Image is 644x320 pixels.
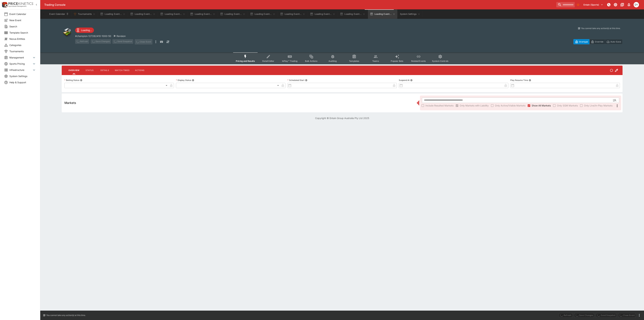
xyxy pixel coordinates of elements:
p: Overtype [579,40,588,43]
button: Auto-Save [605,39,623,44]
img: other.png [62,27,72,38]
p: Auto-Save [610,40,621,43]
button: Loading Event... [188,9,217,19]
span: Management [9,56,32,59]
p: Scheduled Start [287,79,304,82]
button: Status [82,66,97,74]
button: Betting Status [80,79,82,81]
p: Copy To Clipboard [75,34,111,38]
span: Only SGM Markets [557,104,578,107]
span: Templates [349,60,359,62]
button: Loading Event... [98,9,127,19]
p: You cannot take any action(s) at this time. [46,314,86,317]
span: Tournaments [9,50,36,53]
button: Toggle light/dark mode [612,2,619,8]
span: System Controls [432,60,448,62]
p: Revision [117,34,126,38]
div: Trading Console [44,3,555,7]
p: Override [595,40,603,43]
button: Tournaments [71,9,97,19]
span: Auditing [329,60,337,62]
span: Categories [9,43,36,47]
button: Loading Event... [248,9,277,19]
button: dylan.brown [633,1,640,8]
button: Documentation [619,2,625,8]
span: Only Active/Visible Markets [495,104,525,107]
span: System Settings [9,74,36,78]
button: Actions [132,66,147,74]
button: Open [612,97,618,103]
span: Popular Bets [391,60,403,62]
div: dylan.brown [634,2,639,7]
button: Loading Event... [338,9,367,19]
button: Select Tenant [581,2,605,7]
p: Loading... [81,28,92,32]
span: Pricing and Results [236,60,255,62]
button: NOT Connected to PK [606,2,612,8]
button: Scheduled Start [305,79,307,81]
div: Event type filters [233,52,451,64]
div: Start From [573,39,623,44]
button: Overview [66,66,82,74]
h5: Markets [64,101,76,105]
p: Copyright © Entain Group Australia Pty Ltd 2025 [40,116,644,120]
span: Infrastructure [9,68,32,72]
span: Search [9,25,36,28]
img: PriceKinetics [8,2,33,5]
button: Display Status [192,79,194,81]
span: New Event [9,18,36,22]
span: Only Live/In-Play Markets [584,104,612,107]
button: more [154,39,158,44]
span: Event Calendar [9,12,36,16]
button: Loading Event... [128,9,157,19]
button: Override [589,39,605,44]
button: Overtype [573,39,589,44]
span: Bulk Actions [305,60,317,62]
button: Loading Event... [158,9,187,19]
input: search [556,2,575,7]
button: Details [97,66,112,74]
span: InPlay™ Trading [282,60,298,62]
button: Event Calendar [47,9,71,19]
svg: More [615,104,619,108]
button: Loading Event... [278,9,307,19]
button: Play Resume Time [529,79,531,81]
span: Only Markets with Liability [460,104,489,107]
button: Suspend At [410,79,413,81]
span: Include Resulted Markets [425,104,453,107]
p: Betting Status [64,79,79,82]
span: Nexus Entities [9,37,36,41]
button: Loading Event... [368,9,397,19]
img: Sportsbook Management [8,6,26,7]
button: Loading Event... [308,9,337,19]
p: You cannot take any action(s) at this time. [581,27,621,30]
p: Suspend At [399,79,410,82]
img: PriceKinetics Logo [1,1,8,8]
p: Display Status [176,79,191,82]
p: Play Resume Time [510,79,528,82]
span: Detail Editor [262,60,274,62]
span: Show All Markets [532,104,551,107]
button: No Bookmarks [575,2,581,7]
span: Help & Support [9,81,36,84]
span: Related Events [411,60,426,62]
span: Sports Pricing [9,62,32,65]
button: more [637,313,641,317]
button: Notifications [626,2,632,8]
span: Template Search [9,31,36,34]
button: Loading Event... [218,9,247,19]
button: System Settings [398,9,422,19]
button: Match Times [112,66,132,74]
span: Teams [372,60,379,62]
